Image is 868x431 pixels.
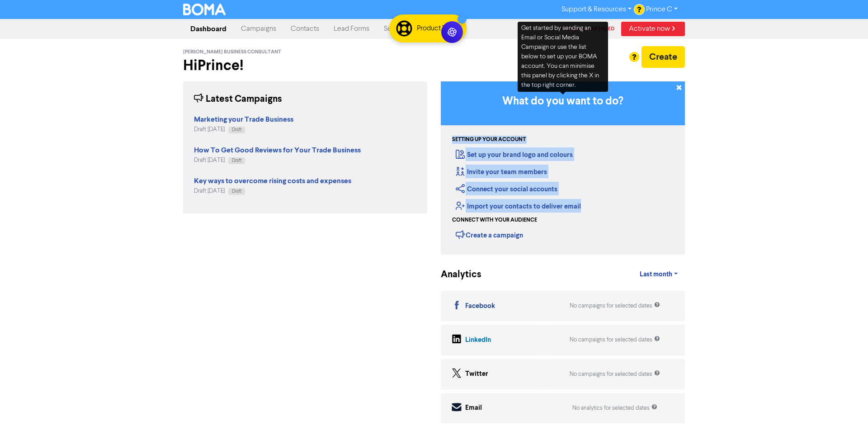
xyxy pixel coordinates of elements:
[518,22,608,92] div: Get started by sending an Email or Social Media Campaign or use the list below to set up your BOM...
[194,146,361,155] strong: How To Get Good Reviews for Your Trade Business
[456,202,581,211] a: Import your contacts to deliver email
[554,2,639,17] a: Support & Resources
[640,270,672,279] span: Last month
[572,404,657,412] div: No analytics for selected dates
[232,189,241,194] span: Draft
[232,158,241,163] span: Draft
[452,216,537,224] div: Connect with your audience
[441,81,685,255] div: Getting Started in BOMA
[194,187,351,195] div: Draft [DATE]
[194,147,361,154] a: How To Get Good Reviews for Your Trade Business
[183,20,234,38] a: Dashboard
[456,185,557,194] a: Connect your social accounts
[454,95,671,108] h3: What do you want to do?
[465,403,482,413] div: Email
[183,4,226,15] img: BOMA Logo
[456,168,547,176] a: Invite your team members
[441,268,470,282] div: Analytics
[183,57,427,74] h2: Hi Prince !
[194,125,293,134] div: Draft [DATE]
[234,20,283,38] a: Campaigns
[456,151,573,159] a: Set up your brand logo and colours
[465,335,491,346] div: LinkedIn
[755,333,868,431] iframe: Chat Widget
[377,20,415,38] a: Settings
[639,2,685,17] a: Prince C
[642,46,685,68] button: Create
[465,369,488,379] div: Twitter
[232,128,241,132] span: Draft
[465,301,495,312] div: Facebook
[194,92,282,106] div: Latest Campaigns
[326,20,377,38] a: Lead Forms
[183,49,281,55] span: [PERSON_NAME] Business Consultant
[194,116,293,123] a: Marketing your Trade Business
[283,20,326,38] a: Contacts
[452,136,526,144] div: Setting up your account
[194,115,293,124] strong: Marketing your Trade Business
[570,370,660,379] div: No campaigns for selected dates
[194,178,351,185] a: Key ways to overcome rising costs and expenses
[632,265,685,284] a: Last month
[570,336,660,344] div: No campaigns for selected dates
[570,302,660,310] div: No campaigns for selected dates
[621,22,685,36] a: Activate now
[194,176,351,185] strong: Key ways to overcome rising costs and expenses
[194,156,361,165] div: Draft [DATE]
[456,228,523,242] div: Create a campaign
